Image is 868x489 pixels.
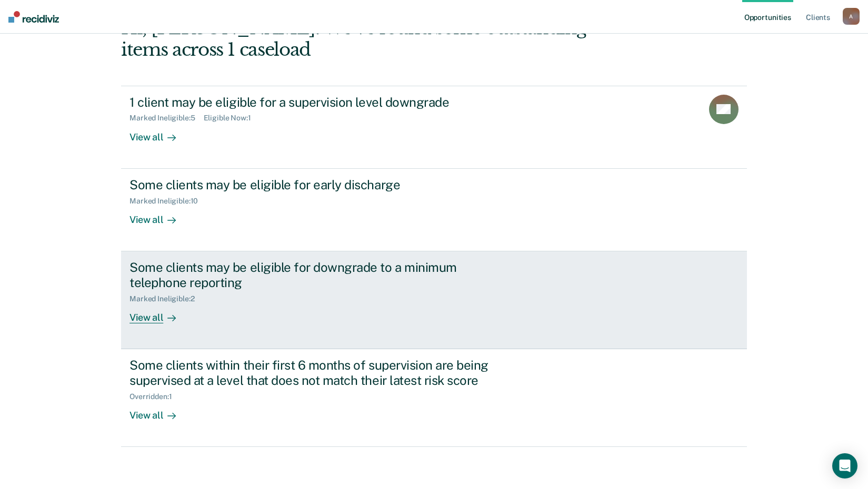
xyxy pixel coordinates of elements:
[129,197,206,206] div: Marked Ineligible : 10
[121,251,747,349] a: Some clients may be eligible for downgrade to a minimum telephone reportingMarked Ineligible:2Vie...
[129,95,499,110] div: 1 client may be eligible for a supervision level downgrade
[121,169,747,251] a: Some clients may be eligible for early dischargeMarked Ineligible:10View all
[129,392,180,401] div: Overridden : 1
[129,123,188,143] div: View all
[843,8,860,25] button: A
[129,401,188,421] div: View all
[121,17,622,60] div: Hi, [PERSON_NAME]. We’ve found some outstanding items across 1 caseload
[129,114,203,123] div: Marked Ineligible : 5
[129,260,499,290] div: Some clients may be eligible for downgrade to a minimum telephone reporting
[204,114,260,123] div: Eligible Now : 1
[129,294,203,303] div: Marked Ineligible : 2
[8,11,59,23] img: Recidiviz
[121,349,747,447] a: Some clients within their first 6 months of supervision are being supervised at a level that does...
[832,453,857,478] div: Open Intercom Messenger
[129,177,499,192] div: Some clients may be eligible for early discharge
[129,205,188,226] div: View all
[121,86,747,169] a: 1 client may be eligible for a supervision level downgradeMarked Ineligible:5Eligible Now:1View all
[129,358,499,388] div: Some clients within their first 6 months of supervision are being supervised at a level that does...
[129,303,188,323] div: View all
